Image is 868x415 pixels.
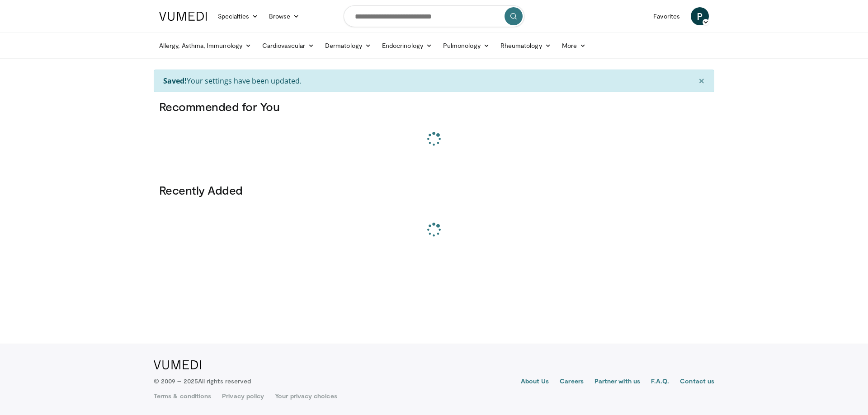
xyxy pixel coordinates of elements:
[159,12,207,21] img: VuMedi Logo
[198,377,251,385] span: All rights reserved
[344,5,524,27] input: Search topics, interventions
[275,392,337,401] a: Your privacy choices
[648,7,685,25] a: Favorites
[594,377,640,387] a: Partner with us
[521,377,549,387] a: About Us
[257,37,320,55] a: Cardiovascular
[680,377,714,387] a: Contact us
[163,76,187,86] strong: Saved!
[222,392,264,401] a: Privacy policy
[154,70,714,92] div: Your settings have been updated.
[560,377,584,387] a: Careers
[495,37,557,55] a: Rheumatology
[154,37,257,55] a: Allergy, Asthma, Immunology
[557,37,591,55] a: More
[154,360,201,369] img: VuMedi Logo
[651,377,669,387] a: F.A.Q.
[438,37,495,55] a: Pulmonology
[154,377,251,386] p: © 2009 – 2025
[377,37,438,55] a: Endocrinology
[689,70,714,92] button: ×
[159,99,709,114] h3: Recommended for You
[212,7,264,25] a: Specialties
[264,7,305,25] a: Browse
[154,392,211,401] a: Terms & conditions
[159,183,709,197] h3: Recently Added
[320,37,377,55] a: Dermatology
[691,7,709,25] a: P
